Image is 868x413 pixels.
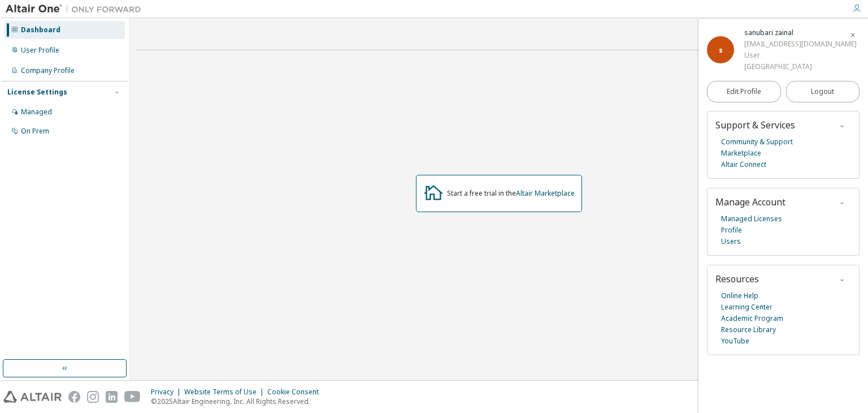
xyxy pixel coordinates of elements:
[721,236,741,247] a: Users
[721,148,761,159] a: Marketplace
[7,88,67,97] div: License Settings
[721,136,793,148] a: Community & Support
[721,225,742,236] a: Profile
[715,119,795,131] span: Support & Services
[715,273,759,285] span: Resources
[721,302,772,313] a: Learning Center
[719,45,723,55] span: s
[721,159,766,170] a: Altair Connect
[707,81,781,102] a: Edit Profile
[21,107,52,117] div: Managed
[106,391,118,403] img: linkedin.svg
[151,388,184,397] div: Privacy
[124,391,141,403] img: youtube.svg
[744,50,857,61] div: User
[267,388,325,397] div: Cookie Consent
[744,61,857,72] div: [GEOGRAPHIC_DATA]
[516,188,575,198] a: Altair Marketplace
[6,3,147,15] img: Altair One
[721,213,782,225] a: Managed Licenses
[87,391,99,403] img: instagram.svg
[721,290,758,302] a: Online Help
[715,196,785,208] span: Manage Account
[21,46,59,55] div: User Profile
[721,313,783,324] a: Academic Program
[786,81,860,102] button: Logout
[744,38,857,50] div: [EMAIL_ADDRESS][DOMAIN_NAME]
[68,391,80,403] img: facebook.svg
[184,388,267,397] div: Website Terms of Use
[21,127,49,136] div: On Prem
[151,397,325,406] p: © 2025 Altair Engineering, Inc. All Rights Reserved.
[721,324,776,335] a: Resource Library
[447,189,575,198] div: Start a free trial in the
[21,66,75,75] div: Company Profile
[811,86,834,97] span: Logout
[721,335,749,347] a: YouTube
[3,391,62,403] img: altair_logo.svg
[21,25,60,35] div: Dashboard
[744,27,857,38] div: sanubari zainal
[727,87,761,96] span: Edit Profile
